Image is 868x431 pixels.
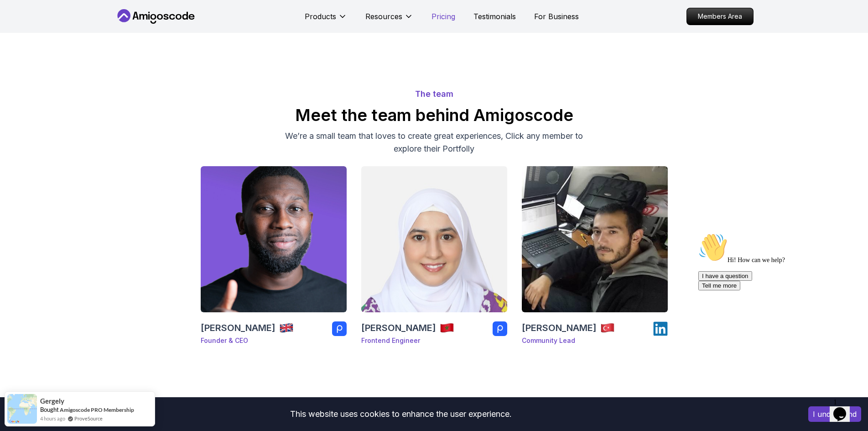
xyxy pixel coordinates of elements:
[201,336,294,345] p: Founder & CEO
[40,397,64,405] span: Gergely
[7,394,37,424] img: provesource social proof notification image
[279,321,294,335] img: team member country
[687,8,753,25] p: Members Area
[440,321,454,335] img: team member country
[201,166,347,352] a: Nelson Djalo_team[PERSON_NAME]team member countryFounder & CEO
[4,52,46,61] button: Tell me more
[4,4,33,33] img: :wave:
[305,11,336,22] p: Products
[361,166,507,352] a: Chaimaa Safi_team[PERSON_NAME]team member countryFrontend Engineer
[281,130,587,155] p: We’re a small team that loves to create great experiences, Click any member to explore their Port...
[4,42,57,52] button: I have a question
[522,166,668,352] a: Ömer Fadil_team[PERSON_NAME]team member countryCommunity Lead
[115,106,754,124] h2: Meet the team behind Amigoscode
[40,415,65,422] span: 4 hours ago
[201,166,347,312] img: Nelson Djalo_team
[7,404,795,424] div: This website uses cookies to enhance the user experience.
[534,11,579,22] a: For Business
[522,166,668,312] img: Ömer Fadil_team
[522,336,615,345] p: Community Lead
[74,415,103,422] a: ProveSource
[4,4,168,61] div: 👋Hi! How can we help?I have a questionTell me more
[808,406,861,422] button: Accept cookies
[4,27,90,34] span: Hi! How can we help?
[365,11,413,29] button: Resources
[305,11,347,29] button: Products
[600,321,615,335] img: team member country
[361,336,454,345] p: Frontend Engineer
[522,321,597,334] h3: [PERSON_NAME]
[431,11,455,22] a: Pricing
[60,406,134,413] a: Amigoscode PRO Membership
[365,11,402,22] p: Resources
[473,11,516,22] a: Testimonials
[361,321,436,334] h3: [PERSON_NAME]
[686,8,754,25] a: Members Area
[361,166,507,312] img: Chaimaa Safi_team
[201,321,275,334] h3: [PERSON_NAME]
[695,229,859,390] iframe: chat widget
[115,88,754,100] p: The team
[830,394,859,422] iframe: chat widget
[40,406,59,413] span: Bought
